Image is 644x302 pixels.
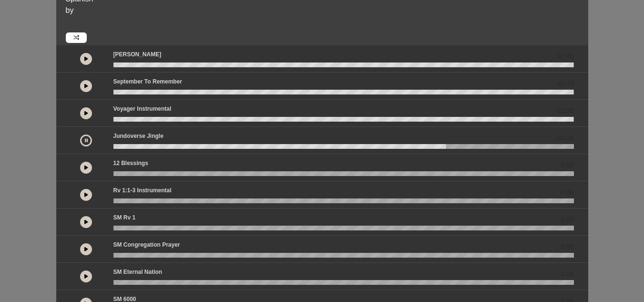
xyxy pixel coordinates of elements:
[557,133,573,143] span: 00:26
[557,52,573,62] span: 02:48
[113,104,172,113] p: Voyager Instrumental
[113,213,136,222] p: SM Rv 1
[557,106,573,116] span: 02:20
[113,132,164,140] p: Jundoverse Jingle
[113,77,183,86] p: September to Remember
[113,268,163,276] p: SM Eternal Nation
[557,79,573,89] span: 02:43
[561,242,573,252] span: 0.00
[113,240,180,249] p: SM Congregation Prayer
[66,6,74,14] span: by
[561,215,573,225] span: 0.00
[561,269,573,279] span: 0.00
[561,160,573,170] span: 0.00
[113,159,148,167] p: 12 Blessings
[561,187,573,198] span: 0.00
[113,50,162,59] p: [PERSON_NAME]
[113,186,172,195] p: Rv 1:1-3 Instrumental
